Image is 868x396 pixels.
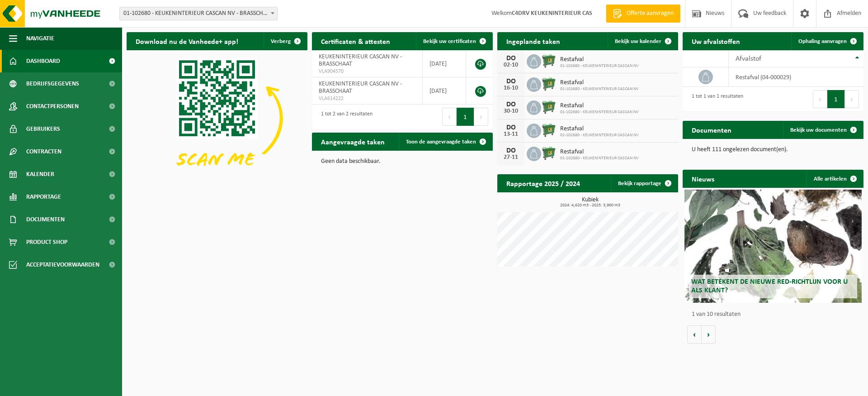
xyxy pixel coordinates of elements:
[502,85,520,91] div: 16-10
[560,79,639,86] span: Restafval
[683,170,723,187] h2: Nieuws
[127,50,307,186] img: Download de VHEPlus App
[264,32,307,50] button: Verberg
[502,108,520,115] div: 30-10
[624,9,676,18] span: Offerte aanvragen
[502,101,520,108] div: DO
[560,63,639,69] span: 01-102680 - KEUKENINTERIEUR CASCAN NV
[684,190,862,303] a: Wat betekent de nieuwe RED-richtlijn voor u als klant?
[497,32,569,50] h2: Ingeplande taken
[26,27,54,50] span: Navigatie
[683,121,741,138] h2: Documenten
[319,68,415,75] span: VLA904570
[26,118,60,140] span: Gebruikers
[692,311,859,318] p: 1 van 10 resultaten
[560,102,639,110] span: Restafval
[319,53,402,67] span: KEUKENINTERIEUR CASCAN NV - BRASSCHAAT
[560,86,639,92] span: 01-102680 - KEUKENINTERIEUR CASCAN NV
[560,110,639,115] span: 01-102680 - KEUKENINTERIEUR CASCAN NV
[26,95,79,118] span: Contactpersonen
[790,127,847,133] span: Bekijk uw documenten
[791,32,863,50] a: Ophaling aanvragen
[687,325,702,344] button: Vorige
[319,81,402,95] span: KEUKENINTERIEUR CASCAN NV - BRASSCHAAT
[502,154,520,161] div: 27-11
[692,147,854,153] p: U heeft 111 ongelezen document(en).
[26,50,60,72] span: Dashboard
[729,67,863,87] td: restafval (04-000029)
[691,278,848,294] span: Wat betekent de nieuwe RED-richtlijn voor u als klant?
[560,56,639,63] span: Restafval
[608,32,677,50] a: Bekijk uw kalender
[827,90,845,108] button: 1
[423,38,476,44] span: Bekijk uw certificaten
[312,32,399,50] h2: Certificaten & attesten
[316,107,373,127] div: 1 tot 2 van 2 resultaten
[502,55,520,62] div: DO
[560,133,639,138] span: 01-102680 - KEUKENINTERIEUR CASCAN NV
[442,108,457,126] button: Previous
[312,133,394,150] h2: Aangevraagde taken
[560,125,639,133] span: Restafval
[406,139,476,145] span: Toon de aangevraagde taken
[541,122,557,138] img: WB-0660-HPE-GN-04
[687,89,743,109] div: 1 tot 1 van 1 resultaten
[474,108,488,126] button: Next
[702,325,716,344] button: Volgende
[321,158,484,165] p: Geen data beschikbaar.
[783,121,863,139] a: Bekijk uw documenten
[611,174,677,192] a: Bekijk rapportage
[502,124,520,131] div: DO
[502,62,520,68] div: 02-10
[736,55,761,62] span: Afvalstof
[127,32,247,50] h2: Download nu de Vanheede+ app!
[26,231,67,253] span: Product Shop
[845,90,859,108] button: Next
[423,50,466,77] td: [DATE]
[683,32,749,50] h2: Uw afvalstoffen
[416,32,492,50] a: Bekijk uw certificaten
[541,145,557,161] img: WB-0660-HPE-GN-04
[512,10,592,17] strong: C4DRV KEUKENINTERIEUR CAS
[502,203,678,208] span: 2024: 4,620 m3 - 2025: 3,960 m3
[541,99,557,115] img: WB-0660-HPE-GN-04
[502,78,520,85] div: DO
[271,38,291,44] span: Verberg
[502,197,678,208] h3: Kubiek
[813,90,827,108] button: Previous
[798,38,847,44] span: Ophaling aanvragen
[502,131,520,138] div: 13-11
[319,95,415,102] span: VLA614222
[541,76,557,91] img: WB-0660-HPE-GN-04
[560,156,639,161] span: 01-102680 - KEUKENINTERIEUR CASCAN NV
[606,5,680,23] a: Offerte aanvragen
[497,174,589,192] h2: Rapportage 2025 / 2024
[457,108,474,126] button: 1
[399,133,492,151] a: Toon de aangevraagde taken
[807,170,863,188] a: Alle artikelen
[26,140,61,163] span: Contracten
[26,72,79,95] span: Bedrijfsgegevens
[26,186,61,208] span: Rapportage
[502,147,520,154] div: DO
[423,77,466,105] td: [DATE]
[26,253,99,276] span: Acceptatievoorwaarden
[26,208,65,231] span: Documenten
[560,148,639,156] span: Restafval
[541,53,557,68] img: WB-0660-HPE-GN-04
[120,7,277,20] span: 01-102680 - KEUKENINTERIEUR CASCAN NV - BRASSCHAAT
[615,38,661,44] span: Bekijk uw kalender
[26,163,54,186] span: Kalender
